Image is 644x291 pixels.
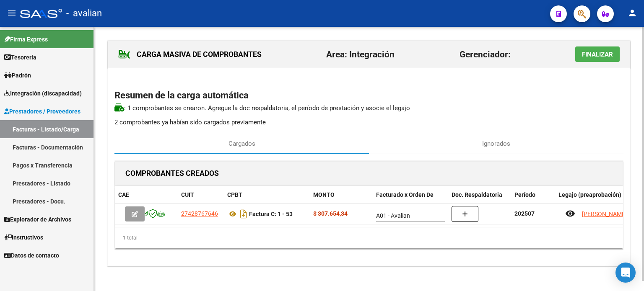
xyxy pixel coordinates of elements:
[326,46,395,62] h2: Area: Integración
[227,191,242,198] span: CPBT
[514,210,535,217] strong: 202507
[615,263,636,283] div: Open Intercom Messenger
[627,8,637,18] mat-icon: person
[7,8,17,18] mat-icon: menu
[452,191,502,198] span: Doc. Respaldatoria
[448,186,511,204] datatable-header-cell: Doc. Respaldatoria
[288,104,410,112] span: , el período de prestación y asocie el legajo
[249,211,293,217] strong: Factura C: 1 - 53
[376,212,410,219] span: A01 - Avalian
[181,191,194,198] span: CUIT
[4,71,31,80] span: Padrón
[514,191,535,198] span: Período
[313,191,335,198] span: MONTO
[460,46,511,62] h2: Gerenciador:
[4,107,80,116] span: Prestadores / Proveedores
[313,210,348,217] strong: $ 307.654,34
[376,191,434,198] span: Facturado x Orden De
[115,186,178,204] datatable-header-cell: CAE
[125,167,219,180] h1: COMPROBANTES CREADOS
[310,186,373,204] datatable-header-cell: MONTO
[582,211,627,217] span: [PERSON_NAME]
[575,46,620,62] button: Finalizar
[4,35,48,44] span: Firma Express
[238,207,249,221] i: Descargar documento
[66,4,102,23] span: - avalian
[229,139,255,148] span: Cargados
[4,215,71,224] span: Explorador de Archivos
[4,251,59,260] span: Datos de contacto
[582,51,613,58] span: Finalizar
[114,118,623,127] p: 2 comprobantes ya habían sido cargados previamente
[114,103,623,113] p: : 1 comprobantes se crearon. Agregue la doc respaldatoria
[4,53,36,62] span: Tesorería
[224,186,310,204] datatable-header-cell: CPBT
[373,186,448,204] datatable-header-cell: Facturado x Orden De
[114,88,623,103] h2: Resumen de la carga automática
[482,139,510,148] span: Ignorados
[511,186,555,204] datatable-header-cell: Período
[115,227,623,248] div: 1 total
[118,191,129,198] span: CAE
[558,191,621,198] span: Legajo (preaprobación)
[181,210,218,217] span: 27428767646
[178,186,224,204] datatable-header-cell: CUIT
[118,48,262,61] h1: CARGA MASIVA DE COMPROBANTES
[4,233,43,242] span: Instructivos
[565,209,575,219] mat-icon: remove_red_eye
[4,89,82,98] span: Integración (discapacidad)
